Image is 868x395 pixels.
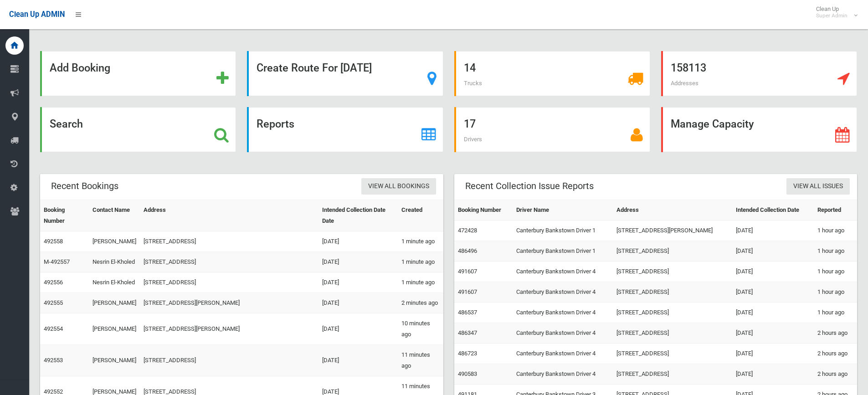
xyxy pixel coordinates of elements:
td: Canterbury Bankstown Driver 4 [513,323,613,344]
td: [STREET_ADDRESS] [613,364,732,385]
td: Canterbury Bankstown Driver 4 [513,344,613,364]
a: 492556 [44,279,63,286]
td: [PERSON_NAME] [89,293,140,313]
a: 492552 [44,388,63,395]
td: 2 minutes ago [398,293,443,313]
td: 11 minutes ago [398,345,443,376]
td: [STREET_ADDRESS][PERSON_NAME] [140,313,319,345]
a: 158113 Addresses [661,51,857,96]
td: [STREET_ADDRESS] [140,231,319,252]
strong: Manage Capacity [671,118,754,130]
td: [DATE] [732,221,814,241]
td: [DATE] [318,252,398,272]
td: Canterbury Bankstown Driver 4 [513,364,613,385]
a: 486723 [458,350,477,357]
td: [DATE] [732,364,814,385]
td: [DATE] [318,272,398,293]
a: 486537 [458,309,477,316]
span: Clean Up [812,5,857,19]
th: Address [613,200,732,221]
td: 1 minute ago [398,252,443,272]
span: Clean Up ADMIN [9,10,65,19]
strong: 14 [464,62,476,74]
td: 2 hours ago [814,323,857,344]
td: [STREET_ADDRESS][PERSON_NAME] [613,221,732,241]
th: Reported [814,200,857,221]
td: Nesrin El-Kholed [89,252,140,272]
td: 1 hour ago [814,221,857,241]
td: Canterbury Bankstown Driver 1 [513,241,613,262]
td: [STREET_ADDRESS] [613,241,732,262]
td: Canterbury Bankstown Driver 4 [513,282,613,303]
strong: Create Route For [DATE] [257,62,372,74]
th: Driver Name [513,200,613,221]
td: 1 hour ago [814,303,857,323]
th: Contact Name [89,200,140,231]
td: Canterbury Bankstown Driver 4 [513,262,613,282]
td: [PERSON_NAME] [89,231,140,252]
a: Reports [247,107,443,152]
a: 491607 [458,268,477,275]
a: 490583 [458,370,477,377]
a: Manage Capacity [661,107,857,152]
a: 472428 [458,227,477,234]
td: 10 minutes ago [398,313,443,345]
td: 2 hours ago [814,364,857,385]
strong: 158113 [671,62,706,74]
td: [DATE] [732,262,814,282]
th: Booking Number [454,200,513,221]
th: Intended Collection Date Date [318,200,398,231]
th: Address [140,200,319,231]
td: [PERSON_NAME] [89,313,140,345]
a: Create Route For [DATE] [247,51,443,96]
td: [DATE] [318,345,398,376]
td: Nesrin El-Kholed [89,272,140,293]
a: View All Bookings [361,178,436,195]
td: Canterbury Bankstown Driver 1 [513,221,613,241]
a: 14 Trucks [454,51,650,96]
td: [DATE] [318,293,398,313]
strong: Reports [257,118,294,130]
th: Booking Number [40,200,89,231]
strong: Search [50,118,83,130]
small: Super Admin [816,12,847,19]
a: 491607 [458,288,477,295]
td: 1 hour ago [814,262,857,282]
td: [DATE] [318,231,398,252]
td: [DATE] [732,303,814,323]
td: [DATE] [318,313,398,345]
a: View All Issues [786,178,850,195]
td: [STREET_ADDRESS] [613,344,732,364]
td: [DATE] [732,344,814,364]
th: Intended Collection Date [732,200,814,221]
td: [STREET_ADDRESS] [140,345,319,376]
a: M-492557 [44,258,70,265]
td: [STREET_ADDRESS] [613,262,732,282]
span: Trucks [464,80,482,87]
header: Recent Collection Issue Reports [454,177,605,195]
a: 492558 [44,238,63,245]
strong: Add Booking [50,62,110,74]
header: Recent Bookings [40,177,129,195]
td: [STREET_ADDRESS] [613,303,732,323]
td: [STREET_ADDRESS] [613,282,732,303]
td: 1 minute ago [398,231,443,252]
a: 492555 [44,299,63,306]
a: 486347 [458,329,477,336]
td: Canterbury Bankstown Driver 4 [513,303,613,323]
td: [DATE] [732,241,814,262]
strong: 17 [464,118,476,130]
a: Search [40,107,236,152]
a: Add Booking [40,51,236,96]
a: 17 Drivers [454,107,650,152]
td: [STREET_ADDRESS][PERSON_NAME] [140,293,319,313]
span: Addresses [671,80,699,87]
td: [STREET_ADDRESS] [140,272,319,293]
td: 2 hours ago [814,344,857,364]
a: 486496 [458,247,477,254]
a: 492553 [44,357,63,364]
span: Drivers [464,136,482,143]
td: 1 hour ago [814,282,857,303]
td: [STREET_ADDRESS] [613,323,732,344]
th: Created [398,200,443,231]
